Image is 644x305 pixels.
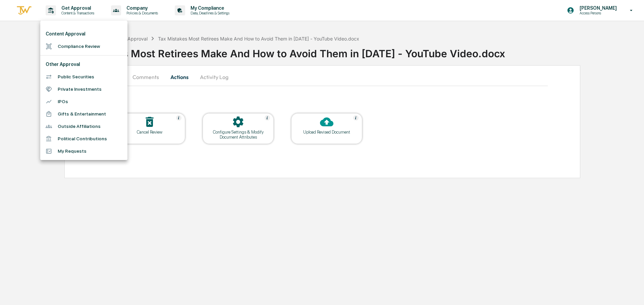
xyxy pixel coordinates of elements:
li: IPOs [40,95,127,108]
li: Content Approval [40,28,127,40]
li: Private Investments [40,83,127,95]
li: My Requests [40,145,127,157]
li: Other Approval [40,58,127,71]
li: Political Contributions [40,133,127,145]
li: Gifts & Entertainment [40,108,127,120]
iframe: Open customer support [623,283,641,301]
li: Compliance Review [40,40,127,53]
li: Public Securities [40,71,127,83]
li: Outside Affiliations [40,120,127,133]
